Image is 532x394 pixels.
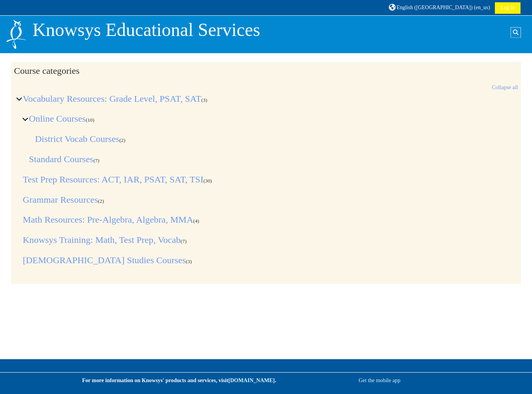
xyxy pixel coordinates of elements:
[33,19,260,41] p: Knowsys Educational Services
[228,377,275,383] a: [DOMAIN_NAME]
[23,195,98,205] a: Grammar Resources
[86,117,94,123] span: Number of courses
[29,114,86,124] a: Online Courses
[23,255,186,265] a: [DEMOGRAPHIC_DATA] Studies Courses
[29,154,94,164] a: Standard Courses
[359,377,400,383] a: Get the mobile app
[23,235,181,245] a: Knowsys Training: Math, Test Prep, Vocab
[397,5,490,10] span: English ([GEOGRAPHIC_DATA]) ‎(en_us)‎
[181,238,187,244] span: Number of courses
[492,84,518,90] a: Collapse all
[186,259,192,264] span: Number of courses
[93,158,100,163] span: Number of courses
[5,31,27,37] a: Home
[5,19,27,50] img: Logo
[193,218,199,224] span: Number of courses
[23,215,193,225] a: Math Resources: Pre-Algebra, Algebra, MMA
[14,65,518,77] h2: Course categories
[23,94,201,104] a: Vocabulary Resources: Grade Level, PSAT, SAT
[201,97,207,103] span: Number of courses
[98,198,104,204] span: Number of courses
[495,2,521,14] a: Log in
[35,134,119,144] a: District Vocab Courses
[119,137,126,143] span: Number of courses
[388,2,491,13] a: English ([GEOGRAPHIC_DATA]) ‎(en_us)‎
[23,174,204,184] a: Test Prep Resources: ACT, IAR, PSAT, SAT, TSI
[203,178,212,184] span: Number of courses
[82,377,276,383] strong: For more information on Knowsys' products and services, visit .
